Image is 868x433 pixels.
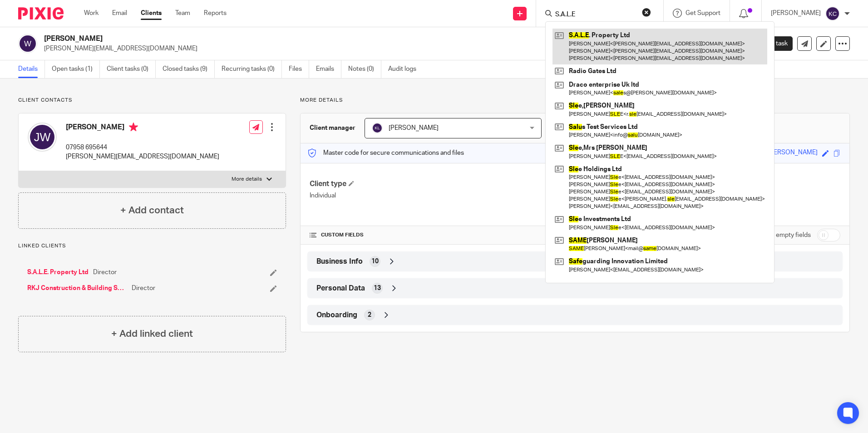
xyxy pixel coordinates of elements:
span: Business Info [316,257,363,266]
p: 07958 695644 [66,143,219,152]
img: svg%3E [28,123,57,152]
h4: [PERSON_NAME] [66,123,219,134]
img: svg%3E [825,6,840,21]
a: Closed tasks (9) [163,60,215,78]
p: Client contacts [18,97,286,104]
img: svg%3E [18,34,37,53]
a: Recurring tasks (0) [222,60,282,78]
a: Team [175,9,190,18]
a: Reports [204,9,227,18]
a: Client tasks (0) [107,60,156,78]
span: 13 [374,284,381,293]
label: Show empty fields [759,231,811,240]
a: Clients [141,9,162,18]
img: svg%3E [372,123,383,133]
button: Clear [642,8,651,17]
p: [PERSON_NAME] [771,9,821,18]
p: More details [232,176,262,183]
a: Emails [316,60,341,78]
p: Linked clients [18,242,286,250]
a: S.A.L.E. Property Ltd [27,268,89,277]
h4: Client type [310,179,575,189]
a: RKJ Construction & Building Services Ltd [27,284,127,293]
span: Personal Data [316,284,365,293]
p: [PERSON_NAME][EMAIL_ADDRESS][DOMAIN_NAME] [44,44,726,53]
h4: + Add linked client [111,327,193,341]
span: 2 [368,310,371,320]
p: Individual [310,191,575,200]
a: Email [112,9,127,18]
a: Details [18,60,45,78]
span: 10 [371,257,379,266]
input: Search [554,11,636,19]
p: [PERSON_NAME][EMAIL_ADDRESS][DOMAIN_NAME] [66,152,219,161]
span: Onboarding [316,310,357,320]
span: Get Support [686,10,720,16]
span: [PERSON_NAME] [389,125,439,131]
i: Primary [129,123,138,132]
img: Pixie [18,7,64,20]
h4: + Add contact [120,203,184,217]
h4: CUSTOM FIELDS [310,231,575,239]
h2: [PERSON_NAME] [44,34,590,44]
span: Director [93,268,117,277]
p: Master code for secure communications and files [307,148,464,157]
h3: Client manager [310,123,355,133]
a: Files [289,60,309,78]
a: Open tasks (1) [52,60,100,78]
a: Notes (0) [348,60,381,78]
a: Work [84,9,99,18]
span: Director [132,284,155,293]
p: More details [300,97,850,104]
a: Audit logs [388,60,423,78]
